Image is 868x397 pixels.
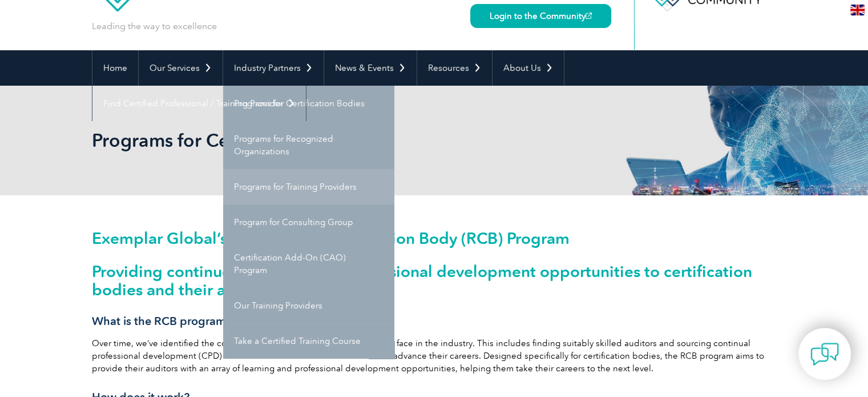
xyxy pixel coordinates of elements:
a: Resources [417,50,492,86]
h2: Programs for Certification Bodies [92,131,571,150]
a: Login to the Community [470,4,611,28]
a: Programs for Certification Bodies [223,86,394,121]
a: Certification Add-On (CAO) Program [223,240,394,288]
img: en [850,5,865,15]
a: Program for Consulting Group [223,204,394,240]
h1: Exemplar Global’s Recognized Certification Body (RCB) Program [92,230,777,247]
a: About Us [492,50,564,86]
h2: Providing continued learning and professional development opportunities to certification bodies a... [92,262,777,299]
a: Our Training Providers [223,288,394,323]
h3: What is the RCB program? [92,314,777,328]
a: Find Certified Professional / Training Provider [92,86,306,121]
p: Leading the way to excellence [92,20,217,33]
a: Home [92,50,138,86]
img: open_square.png [586,13,592,19]
img: contact-chat.png [810,340,839,368]
a: Programs for Training Providers [223,169,394,204]
a: Our Services [139,50,223,86]
a: News & Events [324,50,417,86]
a: Industry Partners [223,50,324,86]
a: Programs for Recognized Organizations [223,121,394,169]
a: Take a Certified Training Course [223,323,394,359]
p: Over time, we’ve identified the common challenges that certification bodies face in the industry.... [92,337,777,375]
